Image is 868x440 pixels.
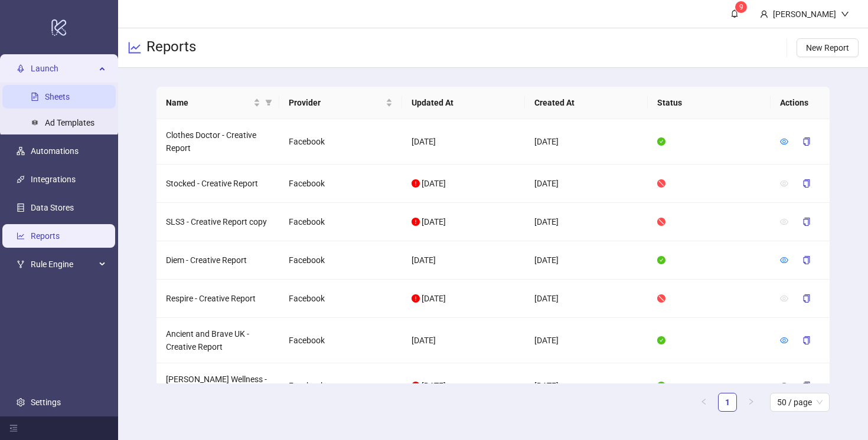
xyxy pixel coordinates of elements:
button: left [694,393,713,412]
span: copy [802,218,811,226]
span: right [748,398,755,405]
span: New Report [806,43,849,52]
a: eye [780,255,788,265]
span: stop [657,179,665,188]
span: fork [17,260,25,268]
a: Reports [31,231,60,241]
td: Respire - Creative Report [156,280,279,318]
th: Name [156,87,279,119]
li: 1 [718,393,737,412]
span: copy [802,256,811,264]
h3: Reports [146,38,196,58]
li: Previous Page [694,393,713,412]
button: New Report [797,38,859,57]
span: stop [657,218,665,226]
td: Ancient and Brave UK - Creative Report [156,318,279,363]
td: [DATE] [402,241,525,280]
th: Updated At [402,87,525,119]
span: eye [780,179,788,188]
span: check-circle [657,382,665,390]
th: Actions [771,87,830,119]
span: copy [802,179,811,188]
span: exclamation-circle [412,294,420,303]
span: copy [802,137,811,146]
span: 50 / page [777,393,823,411]
span: eye [780,382,788,390]
td: Facebook [279,318,402,363]
span: exclamation-circle [412,179,420,188]
span: 9 [739,3,743,11]
span: left [700,398,707,405]
div: Page Size [770,393,830,412]
span: [DATE] [422,381,446,390]
td: Facebook [279,165,402,203]
span: [DATE] [422,294,446,303]
a: eye [780,336,788,345]
a: Integrations [31,175,76,184]
span: copy [802,382,811,390]
span: check-circle [657,336,665,344]
span: Rule Engine [31,252,96,276]
span: rocket [17,64,25,73]
td: [DATE] [525,280,648,318]
td: [DATE] [525,241,648,280]
button: copy [793,174,820,193]
a: Settings [31,398,61,407]
td: [DATE] [525,119,648,165]
span: copy [802,294,811,303]
span: exclamation-circle [412,382,420,390]
a: Sheets [45,92,70,101]
span: copy [802,336,811,344]
span: menu-fold [9,424,18,432]
button: copy [793,212,820,231]
div: [PERSON_NAME] [768,8,841,21]
a: Automations [31,146,79,156]
span: filter [263,94,275,111]
span: check-circle [657,137,665,146]
a: Data Stores [31,203,74,212]
a: eye [780,381,788,390]
span: exclamation-circle [412,218,420,226]
td: [DATE] [525,203,648,241]
td: [DATE] [402,119,525,165]
button: copy [793,132,820,151]
td: [PERSON_NAME] Wellness - Creative Report [156,363,279,409]
span: eye [780,256,788,264]
td: [DATE] [525,318,648,363]
td: Clothes Doctor - Creative Report [156,119,279,165]
li: Next Page [742,393,761,412]
span: Name [166,96,251,109]
button: copy [793,289,820,308]
td: Facebook [279,119,402,165]
a: eye [780,137,788,146]
span: eye [780,137,788,146]
td: SLS3 - Creative Report copy [156,203,279,241]
td: Stocked - Creative Report [156,165,279,203]
span: eye [780,336,788,344]
td: [DATE] [402,318,525,363]
span: line-chart [128,41,142,55]
a: Ad Templates [45,118,94,127]
td: Facebook [279,241,402,280]
button: copy [793,331,820,350]
button: right [742,393,761,412]
span: [DATE] [422,179,446,188]
span: stop [657,294,665,303]
sup: 9 [735,1,747,13]
td: Facebook [279,280,402,318]
td: Diem - Creative Report [156,241,279,280]
th: Created At [525,87,648,119]
span: down [841,10,849,18]
a: 1 [719,393,736,411]
th: Status [648,87,771,119]
span: user [760,10,768,18]
td: [DATE] [525,363,648,409]
span: filter [265,99,272,106]
td: Facebook [279,363,402,409]
td: Facebook [279,203,402,241]
span: eye [780,218,788,226]
span: [DATE] [422,217,446,226]
span: Provider [289,96,383,109]
button: copy [793,251,820,270]
button: copy [793,376,820,395]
